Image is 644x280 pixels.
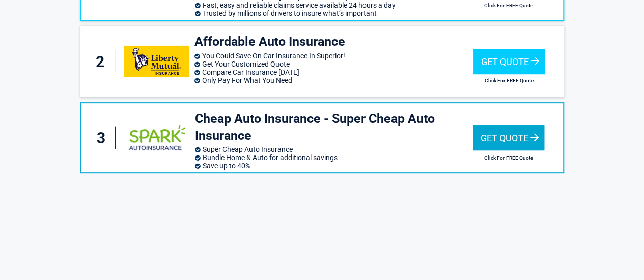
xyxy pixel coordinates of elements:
[124,46,189,77] img: libertymutual's logo
[194,52,473,60] li: You Could Save On Car Insurance In Superior!
[195,1,473,9] li: Fast, easy and reliable claims service available 24 hours a day
[195,145,473,153] li: Super Cheap Auto Insurance
[194,68,473,76] li: Compare Car Insurance [DATE]
[473,3,544,8] h2: Click For FREE Quote
[473,49,545,74] div: Get Quote
[195,111,473,144] h3: Cheap Auto Insurance - Super Cheap Auto Insurance
[194,60,473,68] li: Get Your Customized Quote
[473,155,544,161] h2: Click For FREE Quote
[473,125,544,150] div: Get Quote
[195,162,473,170] li: Save up to 40%
[473,78,545,83] h2: Click For FREE Quote
[128,122,186,153] img: sparkautoinsurance's logo
[194,76,473,84] li: Only Pay For What You Need
[92,127,116,149] div: 3
[195,9,473,17] li: Trusted by millions of drivers to insure what’s important
[194,34,473,50] h3: Affordable Auto Insurance
[195,153,473,162] li: Bundle Home & Auto for additional savings
[91,50,115,73] div: 2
